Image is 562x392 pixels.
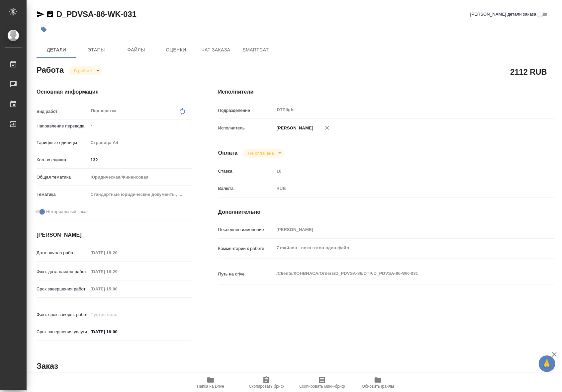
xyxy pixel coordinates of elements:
p: [PERSON_NAME] [274,125,314,131]
h2: 2112 RUB [511,66,547,77]
input: Пустое поле [88,267,146,276]
textarea: /Clients/КОНВИАСА/Orders/D_PDVSA-86/DTP/D_PDVSA-86-WK-031 [274,268,527,279]
span: SmartCat [240,46,272,54]
span: Скопировать мини-бриф [299,384,345,389]
div: RUB [274,183,527,194]
span: Папка на Drive [197,384,224,389]
button: Скопировать ссылку [46,10,54,18]
div: Стандартные юридические документы, договоры, уставы [88,189,192,200]
span: Чат заказа [200,46,232,54]
span: 🙏 [541,357,553,371]
button: Скопировать ссылку для ЯМессенджера [37,10,45,18]
button: Не оплачена [246,150,276,156]
input: Пустое поле [274,225,527,234]
span: Нотариальный заказ [46,208,88,215]
p: Кол-во единиц [37,157,88,163]
p: Подразделение [218,107,274,114]
h4: Дополнительно [218,208,555,216]
textarea: 7 файлов - пока готов один файл [274,242,527,254]
h4: [PERSON_NAME] [37,231,192,239]
span: Оценки [160,46,192,54]
p: Исполнитель [218,125,274,131]
span: Детали [41,46,72,54]
div: Юридическая/Финансовая [88,172,192,183]
p: Путь на drive [218,271,274,277]
div: В работе [243,149,284,158]
p: Ставка [218,168,274,175]
span: Скопировать бриф [249,384,284,389]
p: Направление перевода [37,123,88,129]
p: Срок завершения услуги [37,329,88,335]
button: Добавить тэг [37,22,51,37]
button: 🙏 [539,355,555,372]
h2: Работа [37,63,64,75]
div: Страница А4 [88,137,192,148]
input: Пустое поле [274,166,527,176]
input: Пустое поле [88,310,146,319]
p: Срок завершения работ [37,286,88,292]
a: D_PDVSA-86-WK-031 [56,10,137,19]
p: Факт. срок заверш. работ [37,311,88,318]
h4: Основная информация [37,88,192,96]
p: Тематика [37,191,88,198]
span: Этапы [80,46,112,54]
button: Удалить исполнителя [320,120,334,135]
input: ✎ Введи что-нибудь [88,327,146,337]
p: Валюта [218,185,274,192]
button: В работе [72,68,94,74]
span: Файлы [120,46,152,54]
span: [PERSON_NAME] детали заказа [470,11,536,18]
button: Папка на Drive [183,373,238,392]
p: Факт. дата начала работ [37,269,88,275]
p: Комментарий к работе [218,245,274,252]
h4: Оплата [218,149,238,157]
p: Последнее изменение [218,226,274,233]
p: Тарифные единицы [37,139,88,146]
button: Скопировать бриф [238,373,294,392]
h2: Заказ [37,361,58,371]
input: Пустое поле [88,284,146,294]
span: Обновить файлы [362,384,394,389]
div: В работе [69,66,102,75]
p: Дата начала работ [37,250,88,256]
input: Пустое поле [88,248,146,258]
p: Вид работ [37,108,88,115]
p: Общая тематика [37,174,88,181]
input: ✎ Введи что-нибудь [88,155,192,165]
h4: Исполнители [218,88,555,96]
button: Обновить файлы [350,373,406,392]
button: Скопировать мини-бриф [294,373,350,392]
